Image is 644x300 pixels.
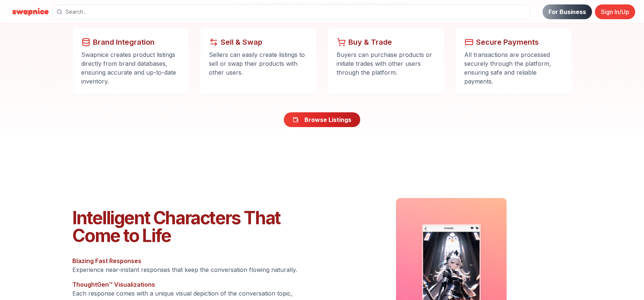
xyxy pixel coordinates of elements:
p: All transactions are processed securely through the platform, ensuring safe and reliable payments. [465,50,563,86]
p: Experience near-instant responses that keep the conversation flowing naturally. [73,265,297,274]
h3: Sell & Swap [221,37,263,47]
h3: ThoughtGen™ Visualizations [73,280,313,289]
h3: Brand Integration [93,37,155,47]
p: Swapnice creates product listings directly from brand databases, ensuring accurate and up-to-date... [82,50,180,86]
h3: Secure Payments [476,37,539,47]
p: Sellers can easily create listings to sell or swap their products with other users. [209,50,307,77]
input: Search... [52,4,531,19]
img: Swapnice Logo [9,6,52,18]
a: Sign In/Up [595,4,635,19]
h3: Blazing Fast Responses [73,256,297,265]
h2: Intelligent Characters That Come to Life [73,209,313,245]
p: Buyers can purchase products or initiate trades with other users through the platform. [337,50,435,77]
a: For Business [543,4,592,19]
a: Browse Listings [284,112,360,127]
h3: Buy & Trade [349,37,392,47]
